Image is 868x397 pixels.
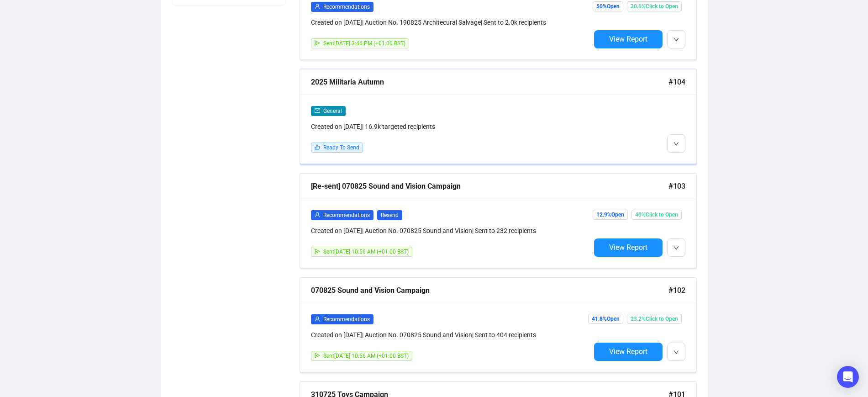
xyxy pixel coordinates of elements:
[668,180,685,192] span: #103
[315,353,320,358] span: send
[323,353,409,359] span: Sent [DATE] 10:56 AM (+01:00 BST)
[594,343,663,361] button: View Report
[627,1,682,11] span: 30.6% Click to Open
[311,180,668,192] div: [Re-sent] 070825 Sound and Vision Campaign
[311,226,590,236] div: Created on [DATE] | Auction No. 070825 Sound and Vision | Sent to 232 recipients
[627,314,682,324] span: 23.2% Click to Open
[594,30,663,48] button: View Report
[837,366,859,388] div: Open Intercom Messenger
[593,210,628,220] span: 12.9% Open
[323,316,370,323] span: Recommendations
[323,249,409,255] span: Sent [DATE] 10:56 AM (+01:00 BST)
[300,173,697,268] a: [Re-sent] 070825 Sound and Vision Campaign#103userRecommendationsResendCreated on [DATE]| Auction...
[315,108,320,113] span: mail
[311,17,590,27] div: Created on [DATE] | Auction No. 190825 Architecural Salvage | Sent to 2.0k recipients
[323,212,370,218] span: Recommendations
[311,122,590,132] div: Created on [DATE] | 16.9k targeted recipients
[631,210,682,220] span: 40% Click to Open
[315,4,320,9] span: user
[311,76,668,88] div: 2025 Militaria Autumn
[673,37,679,42] span: down
[673,245,679,251] span: down
[668,76,685,88] span: #104
[609,35,647,43] span: View Report
[315,40,320,46] span: send
[323,40,405,47] span: Sent [DATE] 3:46 PM (+01:00 BST)
[377,210,402,220] span: Resend
[323,144,359,151] span: Ready To Send
[323,108,342,114] span: General
[300,69,697,164] a: 2025 Militaria Autumn#104mailGeneralCreated on [DATE]| 16.9k targeted recipientslikeReady To Send
[311,330,590,340] div: Created on [DATE] | Auction No. 070825 Sound and Vision | Sent to 404 recipients
[315,144,320,150] span: like
[609,347,647,356] span: View Report
[323,4,370,10] span: Recommendations
[315,316,320,322] span: user
[609,243,647,252] span: View Report
[300,277,697,372] a: 070825 Sound and Vision Campaign#102userRecommendationsCreated on [DATE]| Auction No. 070825 Soun...
[673,141,679,147] span: down
[593,1,623,11] span: 50% Open
[673,349,679,355] span: down
[668,285,685,296] span: #102
[594,238,663,257] button: View Report
[588,314,623,324] span: 41.8% Open
[315,249,320,254] span: send
[315,212,320,217] span: user
[311,285,668,296] div: 070825 Sound and Vision Campaign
